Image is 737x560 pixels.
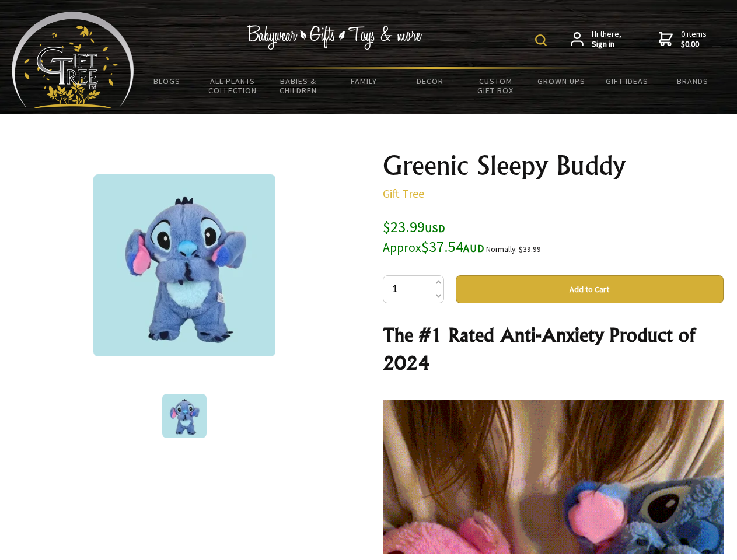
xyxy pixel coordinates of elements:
[383,186,424,201] a: Gift Tree
[12,12,134,108] img: Babyware - Gifts - Toys and more...
[660,69,726,93] a: Brands
[463,242,484,255] span: AUD
[134,69,200,93] a: BLOGS
[266,69,331,103] a: Babies & Children
[456,275,724,303] button: Add to Cart
[162,394,207,438] img: Greenic Sleepy Buddy
[383,240,421,256] small: Approx
[93,174,275,356] img: Greenic Sleepy Buddy
[681,29,707,50] span: 0 items
[397,69,463,93] a: Decor
[681,39,707,50] strong: $0.00
[486,244,541,254] small: Normally: $39.99
[528,69,594,93] a: Grown Ups
[383,217,484,256] span: $23.99 $37.54
[594,69,660,93] a: Gift Ideas
[247,25,422,50] img: Babywear - Gifts - Toys & more
[331,69,397,93] a: Family
[592,29,621,50] span: Hi there,
[200,69,266,103] a: All Plants Collection
[425,222,445,235] span: USD
[383,152,724,180] h1: Greenic Sleepy Buddy
[463,69,529,103] a: Custom Gift Box
[592,39,621,50] strong: Sign in
[571,29,621,50] a: Hi there,Sign in
[659,29,707,50] a: 0 items$0.00
[535,34,547,46] img: product search
[383,323,695,374] strong: The #1 Rated Anti-Anxiety Product of 2024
